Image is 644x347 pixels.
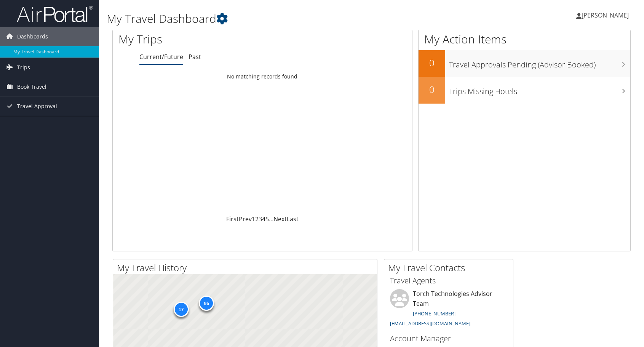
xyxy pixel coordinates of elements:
a: Next [273,215,287,223]
a: [PHONE_NUMBER] [413,310,455,317]
a: 3 [259,215,262,223]
h1: My Action Items [419,31,630,47]
a: First [226,215,239,223]
h3: Trips Missing Hotels [449,82,630,97]
span: Book Travel [17,77,46,96]
a: 2 [255,215,259,223]
h2: My Travel Contacts [388,261,513,274]
h3: Travel Agents [390,275,507,286]
a: 0Travel Approvals Pending (Advisor Booked) [419,50,630,77]
h2: My Travel History [117,261,377,274]
div: 95 [199,296,214,311]
img: airportal-logo.png [17,5,93,23]
a: Prev [239,215,252,223]
a: 5 [265,215,269,223]
a: 0Trips Missing Hotels [419,77,630,104]
a: 4 [262,215,265,223]
a: [PERSON_NAME] [576,4,636,27]
div: 17 [173,302,189,317]
a: Last [287,215,299,223]
h1: My Travel Dashboard [107,11,460,27]
h2: 0 [419,83,445,96]
h2: 0 [419,56,445,69]
span: Trips [17,58,30,77]
h1: My Trips [118,31,281,47]
a: [EMAIL_ADDRESS][DOMAIN_NAME] [390,320,470,327]
span: Travel Approval [17,97,57,116]
h3: Account Manager [390,333,507,344]
span: … [269,215,273,223]
a: 1 [252,215,255,223]
span: [PERSON_NAME] [582,11,629,19]
a: Past [189,53,201,61]
td: No matching records found [113,70,412,83]
li: Torch Technologies Advisor Team [386,289,511,330]
a: Current/Future [139,53,183,61]
h3: Travel Approvals Pending (Advisor Booked) [449,56,630,70]
span: Dashboards [17,27,48,46]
